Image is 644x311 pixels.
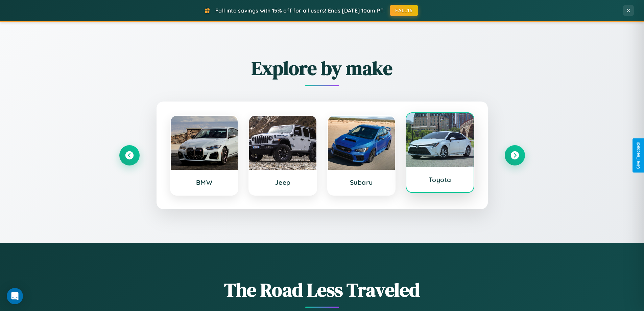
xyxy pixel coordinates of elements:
h3: Subaru [335,178,388,186]
div: Give Feedback [636,142,641,169]
h3: BMW [177,178,231,186]
button: FALL15 [390,5,418,16]
h2: Explore by make [119,55,525,81]
h1: The Road Less Traveled [119,277,525,303]
div: Open Intercom Messenger [7,288,23,304]
h3: Jeep [256,178,310,186]
h3: Toyota [413,176,467,184]
span: Fall into savings with 15% off for all users! Ends [DATE] 10am PT. [215,7,385,14]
